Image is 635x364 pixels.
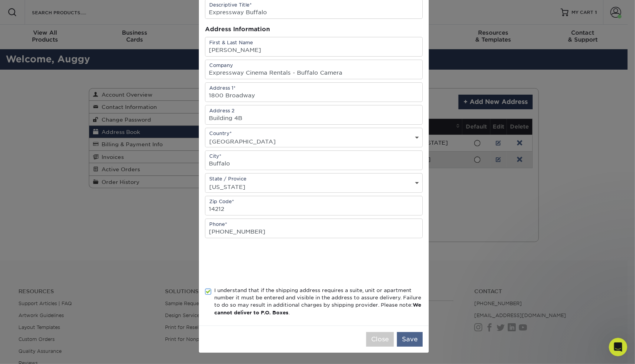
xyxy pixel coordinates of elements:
[214,302,421,315] b: We cannot deliver to P.O. Boxes
[205,25,423,34] div: Address Information
[397,332,423,347] button: Save
[609,338,627,356] iframe: Intercom live chat
[214,287,423,317] div: I understand that if the shipping address requires a suite, unit or apartment number it must be e...
[205,247,322,277] iframe: reCAPTCHA
[366,332,394,347] button: Close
